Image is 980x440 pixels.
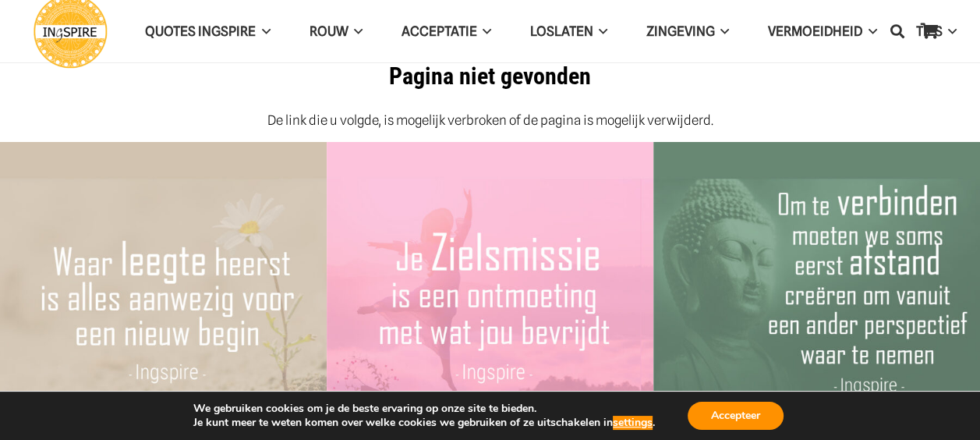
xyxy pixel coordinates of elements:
span: Acceptatie Menu [477,12,491,51]
p: De link die u volgde, is mogelijk verbroken of de pagina is mogelijk verwijderd. [46,111,935,130]
span: TIPS [915,23,942,39]
h1: Pagina niet gevonden [46,62,935,90]
span: QUOTES INGSPIRE [145,23,256,39]
span: VERMOEIDHEID Menu [862,12,876,51]
span: QUOTES INGSPIRE Menu [256,12,270,51]
a: VERMOEIDHEIDVERMOEIDHEID Menu [748,12,896,51]
p: We gebruiken cookies om je de beste ervaring op onze site te bieden. [193,402,655,416]
p: Je kunt meer te weten komen over welke cookies we gebruiken of ze uitschakelen in . [193,416,655,430]
a: ROUWROUW Menu [289,12,381,51]
span: TIPS Menu [942,12,956,51]
span: Zingeving [646,23,715,39]
a: ZingevingZingeving Menu [627,12,748,51]
span: ROUW [309,23,348,39]
span: VERMOEIDHEID [768,23,862,39]
a: QUOTES INGSPIREQUOTES INGSPIRE Menu [126,12,289,51]
span: Loslaten [530,23,593,39]
a: LoslatenLoslaten Menu [511,12,627,51]
a: TIPSTIPS Menu [896,12,975,51]
span: Acceptatie [402,23,477,39]
button: Accepteer [688,402,784,430]
span: Zingeving Menu [715,12,729,51]
span: ROUW Menu [348,12,362,51]
span: Loslaten Menu [593,12,607,51]
button: settings [613,416,653,430]
a: AcceptatieAcceptatie Menu [382,12,511,51]
a: Zoeken [882,12,913,51]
